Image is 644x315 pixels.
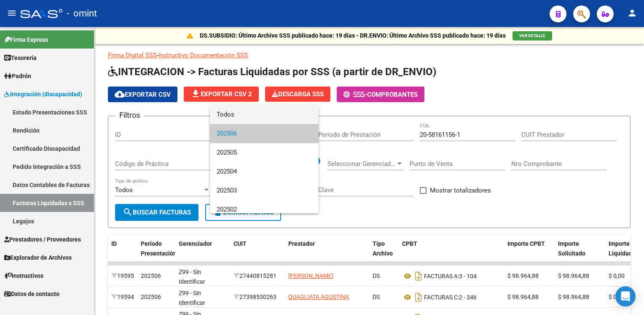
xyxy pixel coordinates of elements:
div: Open Intercom Messenger [615,286,636,307]
span: 202505 [217,143,312,162]
span: 202503 [217,181,312,200]
span: 202504 [217,162,312,181]
span: Todos [217,105,312,124]
span: 202506 [217,124,312,143]
span: 202502 [217,200,312,219]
